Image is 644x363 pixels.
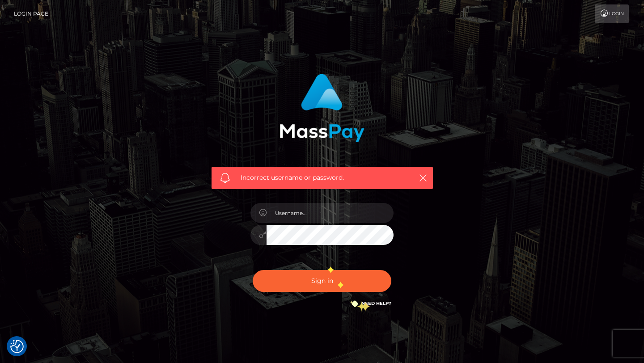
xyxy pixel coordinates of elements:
[595,4,629,23] a: Login
[267,203,394,223] input: Username...
[14,4,48,23] a: Login Page
[10,340,24,353] button: Consent Preferences
[241,173,404,182] span: Incorrect username or password.
[280,74,364,142] img: MassPay Login
[361,300,391,306] a: Need Help?
[10,340,24,353] img: Revisit consent button
[253,270,391,292] button: Sign in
